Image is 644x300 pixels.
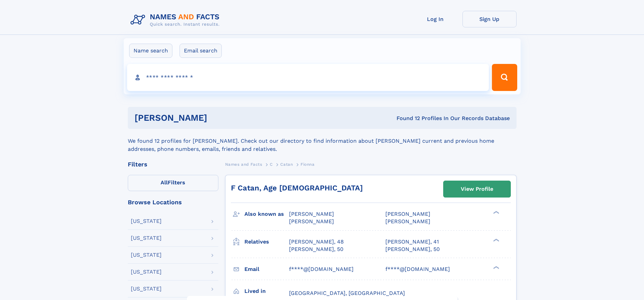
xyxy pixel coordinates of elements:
[270,162,273,167] span: C
[244,208,289,220] h3: Also known as
[131,252,162,258] div: [US_STATE]
[131,218,162,224] div: [US_STATE]
[385,211,430,217] span: [PERSON_NAME]
[302,115,510,122] div: Found 12 Profiles In Our Records Database
[270,160,273,168] a: C
[289,290,405,296] span: [GEOGRAPHIC_DATA], [GEOGRAPHIC_DATA]
[280,162,293,167] span: Catan
[128,129,517,153] div: We found 12 profiles for [PERSON_NAME]. Check out our directory to find information about [PERSON...
[128,11,225,29] img: Logo Names and Facts
[385,218,430,225] span: [PERSON_NAME]
[131,269,162,275] div: [US_STATE]
[280,160,293,168] a: Catan
[289,218,334,225] span: [PERSON_NAME]
[244,236,289,248] h3: Relatives
[129,44,172,58] label: Name search
[127,64,489,91] input: search input
[444,181,510,197] a: View Profile
[231,184,363,192] a: F Catan, Age [DEMOGRAPHIC_DATA]
[301,162,315,167] span: Fionna
[385,246,440,253] a: [PERSON_NAME], 50
[225,160,262,168] a: Names and Facts
[131,286,162,292] div: [US_STATE]
[289,211,334,217] span: [PERSON_NAME]
[128,199,218,205] div: Browse Locations
[461,181,493,197] div: View Profile
[289,246,343,253] a: [PERSON_NAME], 50
[244,285,289,297] h3: Lived in
[161,179,168,186] span: All
[128,161,218,167] div: Filters
[385,238,439,246] a: [PERSON_NAME], 41
[180,44,222,58] label: Email search
[492,265,500,270] div: ❯
[131,235,162,241] div: [US_STATE]
[462,11,517,27] a: Sign Up
[492,210,500,215] div: ❯
[128,175,218,191] label: Filters
[492,64,517,91] button: Search Button
[135,114,302,122] h1: [PERSON_NAME]
[244,263,289,275] h3: Email
[408,11,462,27] a: Log In
[289,238,344,246] a: [PERSON_NAME], 48
[492,238,500,242] div: ❯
